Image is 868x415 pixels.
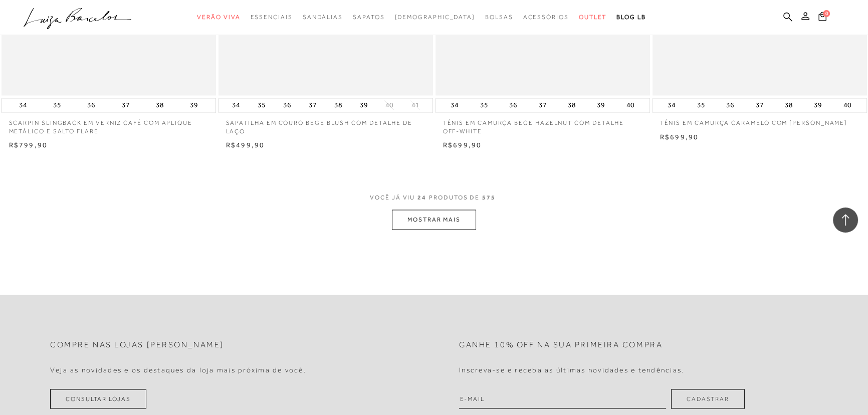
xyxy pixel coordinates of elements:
[226,141,265,149] span: R$499,90
[660,133,699,141] span: R$699,90
[84,98,98,112] button: 36
[506,98,520,112] button: 36
[616,14,645,21] span: BLOG LB
[353,14,384,21] span: Sapatos
[353,8,384,27] a: categoryNavScreenReaderText
[50,389,146,408] a: Consultar Lojas
[565,98,579,112] button: 38
[436,113,650,136] a: TÊNIS EM CAMURÇA BEGE HAZELNUT COM DETALHE OFF-WHITE
[357,98,371,112] button: 39
[16,98,30,112] button: 34
[482,193,496,200] span: 575
[408,100,422,110] button: 41
[811,98,825,112] button: 39
[523,14,569,21] span: Acessórios
[250,14,292,21] span: Essenciais
[653,113,867,127] a: TÊNIS EM CAMURÇA CARAMELO COM [PERSON_NAME]
[782,98,796,112] button: 38
[280,98,294,112] button: 36
[459,365,684,374] h4: Inscreva-se e receba as últimas novidades e tendências.
[250,8,292,27] a: categoryNavScreenReaderText
[392,210,476,229] button: MOSTRAR MAIS
[50,365,306,374] h4: Veja as novidades e os destaques da loja mais próxima de você.
[752,98,766,112] button: 37
[477,98,491,112] button: 35
[382,100,396,110] button: 40
[594,98,608,112] button: 39
[9,141,48,149] span: R$799,90
[671,389,745,408] button: Cadastrar
[2,113,216,136] a: SCARPIN SLINGBACK EM VERNIZ CAFÉ COM APLIQUE METÁLICO E SALTO FLARE
[694,98,708,112] button: 35
[459,389,666,408] input: E-mail
[840,98,854,112] button: 40
[443,141,482,149] span: R$699,90
[50,340,224,349] h2: Compre nas lojas [PERSON_NAME]
[219,113,433,136] a: SAPATILHA EM COURO BEGE BLUSH COM DETALHE DE LAÇO
[485,8,513,27] a: categoryNavScreenReaderText
[579,14,607,21] span: Outlet
[485,14,513,21] span: Bolsas
[523,8,569,27] a: categoryNavScreenReaderText
[153,98,167,112] button: 38
[815,11,829,25] button: 0
[417,193,426,200] span: 24
[255,98,269,112] button: 35
[394,14,475,21] span: [DEMOGRAPHIC_DATA]
[370,193,498,200] span: VOCÊ JÁ VIU PRODUTOS DE
[616,8,645,27] a: BLOG LB
[306,98,320,112] button: 37
[229,98,243,112] button: 34
[50,98,64,112] button: 35
[119,98,133,112] button: 37
[448,98,462,112] button: 34
[535,98,549,112] button: 37
[459,340,663,349] h2: Ganhe 10% off na sua primeira compra
[187,98,201,112] button: 39
[579,8,607,27] a: categoryNavScreenReaderText
[665,98,679,112] button: 34
[394,8,475,27] a: noSubCategoriesText
[197,14,240,21] span: Verão Viva
[623,98,637,112] button: 40
[303,8,343,27] a: categoryNavScreenReaderText
[723,98,737,112] button: 36
[823,10,830,17] span: 0
[197,8,240,27] a: categoryNavScreenReaderText
[303,14,343,21] span: Sandálias
[331,98,345,112] button: 38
